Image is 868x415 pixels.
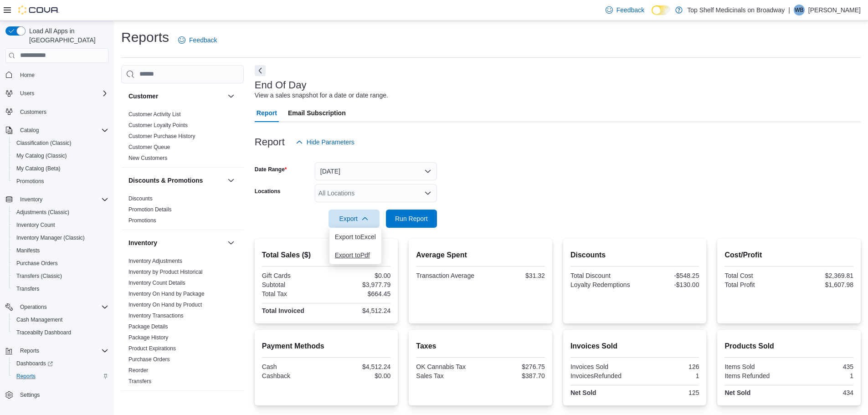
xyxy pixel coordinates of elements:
[794,5,805,15] div: WAYLEN BUNN
[724,363,787,370] div: Items Sold
[335,251,376,259] span: Export to Pdf
[9,149,112,162] button: My Catalog (Classic)
[255,80,307,91] h3: End Of Day
[18,5,59,15] img: Cova
[16,221,55,229] span: Inventory Count
[128,313,184,319] a: Inventory Transactions
[128,133,195,140] span: Customer Purchase History
[13,258,62,269] a: Purchase Orders
[13,283,43,294] a: Transfers
[128,269,203,275] a: Inventory by Product Historical
[328,372,390,379] div: $0.00
[255,65,266,76] button: Next
[128,290,205,297] span: Inventory On Hand by Package
[128,133,195,139] a: Customer Purchase History
[329,228,381,246] button: Export toExcel
[20,196,42,203] span: Inventory
[128,92,224,101] button: Customer
[329,210,380,228] button: Export
[13,371,108,382] span: Reports
[16,106,108,118] span: Customers
[20,303,47,311] span: Operations
[13,314,108,325] span: Cash Management
[128,111,181,118] span: Customer Activity List
[255,91,388,100] div: View a sales snapshot for a date or date range.
[334,210,374,228] span: Export
[121,193,244,230] div: Discounts & Promotions
[2,87,112,100] button: Users
[128,345,176,352] a: Product Expirations
[128,334,168,341] a: Package History
[637,363,699,370] div: 126
[128,122,188,128] a: Customer Loyalty Points
[602,1,648,19] a: Feedback
[13,327,108,338] span: Traceabilty Dashboard
[257,104,277,122] span: Report
[13,150,108,161] span: My Catalog (Classic)
[9,162,112,175] button: My Catalog (Beta)
[13,176,108,187] span: Promotions
[416,272,478,279] div: Transaction Average
[262,272,324,279] div: Gift Cards
[16,345,43,356] button: Reports
[315,162,437,180] button: [DATE]
[16,125,42,136] button: Catalog
[16,178,44,185] span: Promotions
[128,155,167,161] a: New Customers
[255,137,285,148] h3: Report
[128,257,182,265] span: Inventory Adjustments
[2,124,112,137] button: Catalog
[616,5,644,15] span: Feedback
[328,290,390,297] div: $664.45
[128,367,148,374] span: Reorder
[128,323,168,330] span: Package Details
[483,363,545,370] div: $276.75
[687,5,785,15] p: Top Shelf Medicinals on Broadway
[13,258,108,269] span: Purchase Orders
[128,334,168,341] span: Package History
[483,272,545,279] div: $31.32
[13,245,43,256] a: Manifests
[128,258,182,264] a: Inventory Adjustments
[128,279,185,287] span: Inventory Count Details
[16,247,40,254] span: Manifests
[13,232,108,243] span: Inventory Manager (Classic)
[9,357,112,370] a: Dashboards
[16,88,108,99] span: Users
[13,271,66,282] a: Transfers (Classic)
[128,176,203,185] h3: Discounts & Promotions
[13,220,108,231] span: Inventory Count
[328,307,390,314] div: $4,512.24
[128,217,156,224] a: Promotions
[128,238,157,247] h3: Inventory
[2,68,112,82] button: Home
[16,234,85,241] span: Inventory Manager (Classic)
[791,372,853,379] div: 1
[791,281,853,288] div: $1,607.98
[128,111,181,118] a: Customer Activity List
[9,137,112,149] button: Classification (Classic)
[570,363,633,370] div: Invoices Sold
[16,139,72,147] span: Classification (Classic)
[483,372,545,379] div: $387.70
[724,281,787,288] div: Total Profit
[13,314,66,325] a: Cash Management
[20,90,34,97] span: Users
[255,188,281,195] label: Locations
[16,194,46,205] button: Inventory
[128,238,224,247] button: Inventory
[570,341,699,352] h2: Invoices Sold
[9,231,112,244] button: Inventory Manager (Classic)
[9,244,112,257] button: Manifests
[262,250,391,261] h2: Total Sales ($)
[262,290,324,297] div: Total Tax
[791,363,853,370] div: 435
[20,127,39,134] span: Catalog
[808,5,861,15] p: [PERSON_NAME]
[128,356,170,363] span: Purchase Orders
[128,143,170,151] span: Customer Queue
[13,245,108,256] span: Manifests
[9,326,112,339] button: Traceabilty Dashboard
[288,104,346,122] span: Email Subscription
